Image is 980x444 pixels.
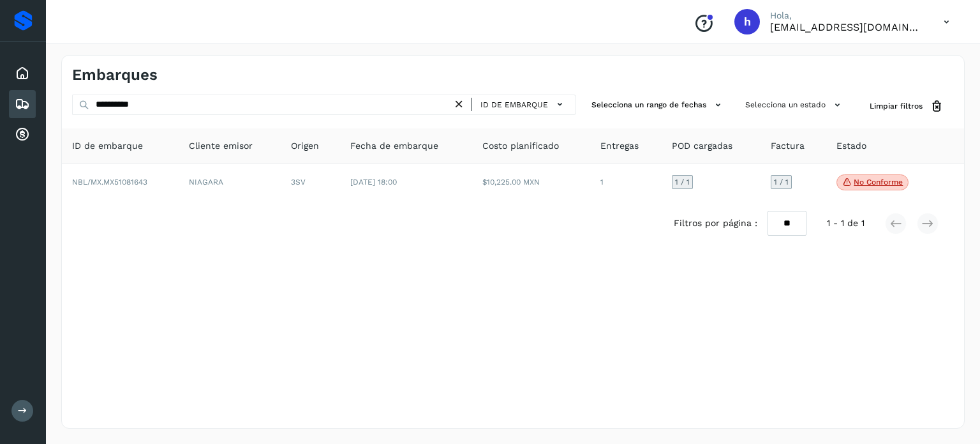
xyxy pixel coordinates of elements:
button: ID de embarque [477,95,570,114]
span: Costo planificado [482,139,559,153]
td: $10,225.00 MXN [472,164,590,201]
div: Cuentas por cobrar [9,121,36,149]
span: Cliente emisor [189,139,253,153]
p: No conforme [854,178,903,187]
div: Inicio [9,59,36,88]
p: Hola, [770,10,923,21]
button: Selecciona un estado [740,95,849,116]
span: NBL/MX.MX51081643 [72,178,147,187]
span: Limpiar filtros [870,100,923,112]
span: ID de embarque [72,139,143,153]
td: 3SV [281,164,340,201]
span: 1 / 1 [675,178,690,186]
span: [DATE] 18:00 [350,178,397,187]
span: Factura [771,139,805,153]
button: Limpiar filtros [859,95,954,118]
span: POD cargadas [672,139,732,153]
span: 1 / 1 [774,178,789,186]
td: 1 [590,164,662,201]
span: Fecha de embarque [350,139,438,153]
span: 1 - 1 de 1 [827,217,865,230]
td: NIAGARA [179,164,281,201]
h4: Embarques [72,66,158,84]
div: Embarques [9,90,36,118]
span: Entregas [600,139,639,153]
span: Filtros por página : [674,217,757,230]
span: Origen [291,139,319,153]
span: Estado [836,139,866,153]
button: Selecciona un rango de fechas [586,95,730,116]
p: hpichardo@karesan.com.mx [770,21,923,33]
span: ID de embarque [480,99,548,111]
